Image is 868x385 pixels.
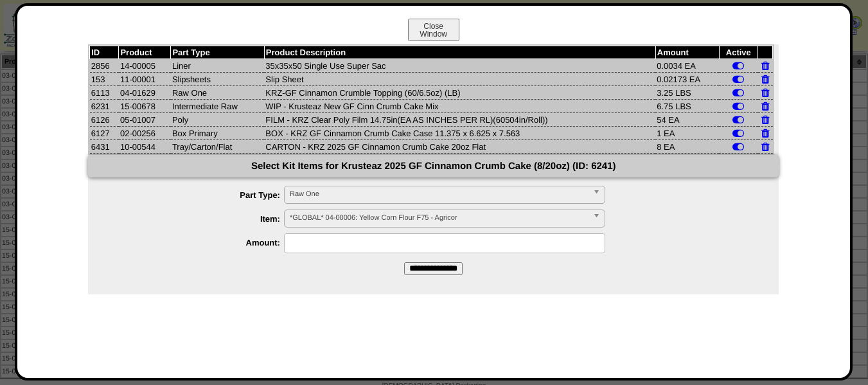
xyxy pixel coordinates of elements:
div: Select Kit Items for Krusteaz 2025 GF Cinnamon Crumb Cake (8/20oz) (ID: 6241) [88,155,779,177]
th: Product [119,46,171,59]
td: 6126 [90,113,119,127]
td: Slip Sheet [264,73,655,86]
td: 14-00005 [119,59,171,73]
td: 11-00001 [119,73,171,86]
td: Poly [171,113,264,127]
td: CARTON - KRZ 2025 GF Cinnamon Crumb Cake 20oz Flat [264,140,655,154]
td: 35x35x50 Single Use Super Sac [264,59,655,73]
td: 6231 [90,100,119,113]
td: 6431 [90,140,119,154]
th: Part Type [171,46,264,59]
td: Intermediate Raw [171,100,264,113]
td: 54 EA [655,113,719,127]
td: Raw One [171,86,264,100]
td: WIP - Krusteaz New GF Cinn Crumb Cake Mix [264,100,655,113]
th: Amount [655,46,719,59]
td: 04-01629 [119,86,171,100]
td: 0.02173 EA [655,73,719,86]
td: 8 EA [655,140,719,154]
a: CloseWindow [407,29,461,39]
span: *GLOBAL* 04-00006: Yellow Corn Flour F75 - Agricor [290,210,588,226]
td: 02-00256 [119,127,171,140]
th: Product Description [264,46,655,59]
td: Slipsheets [171,73,264,86]
td: 153 [90,73,119,86]
td: 10-00544 [119,140,171,154]
td: 2856 [90,59,119,73]
span: Raw One [290,186,588,202]
th: ID [90,46,119,59]
td: Box Primary [171,127,264,140]
th: Active [719,46,757,59]
td: 05-01007 [119,113,171,127]
label: Amount: [114,238,284,247]
td: 3.25 LBS [655,86,719,100]
td: 6113 [90,86,119,100]
td: 6.75 LBS [655,100,719,113]
td: 15-00678 [119,100,171,113]
td: Liner [171,59,264,73]
td: 0.0034 EA [655,59,719,73]
td: 1 EA [655,127,719,140]
td: BOX - KRZ GF Cinnamon Crumb Cake Case 11.375 x 6.625 x 7.563 [264,127,655,140]
td: 6127 [90,127,119,140]
td: Tray/Carton/Flat [171,140,264,154]
button: CloseWindow [408,19,459,41]
td: FILM - KRZ Clear Poly Film 14.75in(EA AS INCHES PER RL)(60504in/Roll)) [264,113,655,127]
label: Item: [114,214,284,224]
td: KRZ-GF Cinnamon Crumble Topping (60/6.5oz) (LB) [264,86,655,100]
label: Part Type: [114,190,284,200]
